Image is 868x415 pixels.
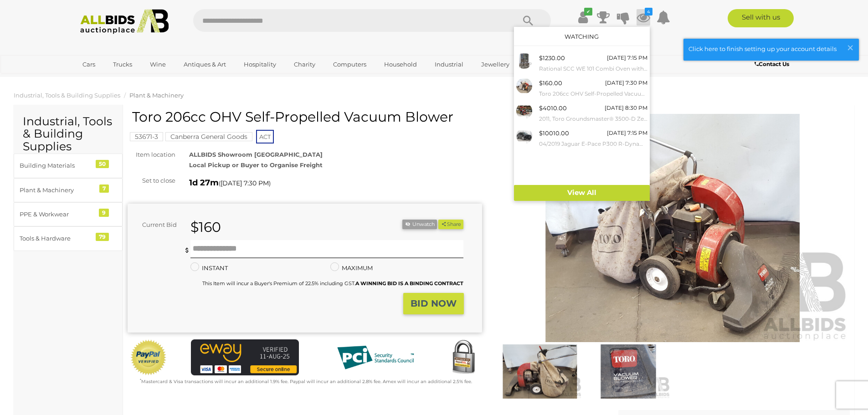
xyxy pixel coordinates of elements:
small: This Item will incur a Buyer's Premium of 22.5% including GST. [202,280,463,287]
mark: 53671-3 [130,132,163,141]
img: 53746-10a.jpg [516,53,532,69]
span: ( ) [219,179,271,187]
div: 50 [96,160,109,168]
a: PPE & Workwear 9 [14,202,123,226]
a: Antiques & Art [178,57,232,72]
a: Watching [565,33,599,40]
span: ACT [256,130,274,143]
small: Rational SCC WE 101 Combi Oven with 10 Slot Cooling Rack Stand [539,64,647,74]
a: Building Materials 50 [14,154,123,178]
a: 4 [637,9,650,26]
img: Toro 206cc OHV Self-Propelled Vacuum Blower [496,114,850,342]
img: 53671-3a.jpg [516,78,532,94]
a: Plant & Machinery [129,92,184,99]
li: Unwatch this item [402,220,437,229]
span: $10010.00 [539,129,569,137]
img: Official PayPal Seal [130,339,167,376]
div: 7 [99,184,109,193]
span: $4010.00 [539,104,567,112]
span: $1230.00 [539,54,565,61]
a: 53671-3 [130,133,163,140]
img: Toro 206cc OHV Self-Propelled Vacuum Blower [498,344,582,399]
strong: $160 [190,219,221,236]
a: Household [378,57,423,72]
div: Building Materials [20,160,95,171]
img: 54052-1a_ex.jpg [516,128,532,144]
img: Toro 206cc OHV Self-Propelled Vacuum Blower [586,344,670,399]
a: ✔ [576,9,590,26]
button: BID NOW [403,293,464,314]
div: [DATE] 7:30 PM [605,78,647,88]
a: Jewellery [475,57,515,72]
div: Tools & Hardware [20,233,95,244]
a: Tools & Hardware 79 [14,226,123,251]
b: Contact Us [755,61,789,67]
img: Allbids.com.au [75,9,174,34]
a: Contact Us [755,59,791,69]
strong: 1d 27m [189,178,219,188]
a: Computers [327,57,372,72]
a: Plant & Machinery 7 [14,178,123,202]
button: Share [438,220,463,229]
span: $160.00 [539,79,562,87]
div: Plant & Machinery [20,185,95,195]
a: Industrial, Tools & Building Supplies [14,92,120,99]
a: Trucks [107,57,138,72]
div: Set to close [121,175,182,186]
a: Hospitality [238,57,282,72]
a: $1230.00 [DATE] 7:15 PM Rational SCC WE 101 Combi Oven with 10 Slot Cooling Rack Stand [514,51,650,76]
div: [DATE] 8:30 PM [605,103,647,113]
small: Mastercard & Visa transactions will incur an additional 1.9% fee. Paypal will incur an additional... [140,379,472,384]
label: MAXIMUM [330,263,373,273]
a: $4010.00 [DATE] 8:30 PM 2011, Toro Groundsmaster® 3500-D Zero Turn Ride on Mower [514,101,650,126]
a: Sell with us [728,9,794,27]
div: [DATE] 7:15 PM [607,128,647,138]
a: Industrial [429,57,469,72]
i: 4 [645,8,652,15]
strong: Local Pickup or Buyer to Organise Freight [189,161,323,169]
a: Cars [77,57,101,72]
img: Secured by Rapid SSL [445,339,482,376]
h2: Industrial, Tools & Building Supplies [23,115,113,153]
label: INSTANT [190,263,228,273]
div: PPE & Workwear [20,209,95,220]
a: [GEOGRAPHIC_DATA] [77,72,153,87]
small: Toro 206cc OHV Self-Propelled Vacuum Blower [539,89,647,99]
strong: BID NOW [411,298,457,309]
button: Unwatch [402,220,437,229]
mark: Canberra General Goods [165,132,252,141]
div: [DATE] 7:15 PM [607,53,647,63]
small: 04/2019 Jaguar E-Pace P300 R-Dynamic HSE (AWD 221kW) X540 MY19 4d Wagon Santorini Black Metallic ... [539,139,647,149]
h1: Toro 206cc OHV Self-Propelled Vacuum Blower [132,109,480,124]
div: 9 [99,209,109,217]
span: × [846,39,854,56]
button: Search [505,9,551,32]
img: 53937-1a.jpg [516,103,532,119]
a: Canberra General Goods [165,133,252,140]
b: A WINNING BID IS A BINDING CONTRACT [355,280,463,287]
div: 79 [96,233,109,241]
a: Wine [144,57,172,72]
div: Current Bid [128,220,184,230]
i: ✔ [584,8,592,15]
small: 2011, Toro Groundsmaster® 3500-D Zero Turn Ride on Mower [539,114,647,124]
a: Charity [288,57,321,72]
a: $160.00 [DATE] 7:30 PM Toro 206cc OHV Self-Propelled Vacuum Blower [514,76,650,101]
a: $10010.00 [DATE] 7:15 PM 04/2019 Jaguar E-Pace P300 R-Dynamic HSE (AWD 221kW) X540 MY19 4d Wagon ... [514,126,650,151]
img: eWAY Payment Gateway [191,339,299,375]
div: Item location [121,149,182,160]
strong: ALLBIDS Showroom [GEOGRAPHIC_DATA] [189,151,323,158]
a: View All [514,185,650,201]
span: [DATE] 7:30 PM [221,179,269,187]
img: PCI DSS compliant [330,339,421,376]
